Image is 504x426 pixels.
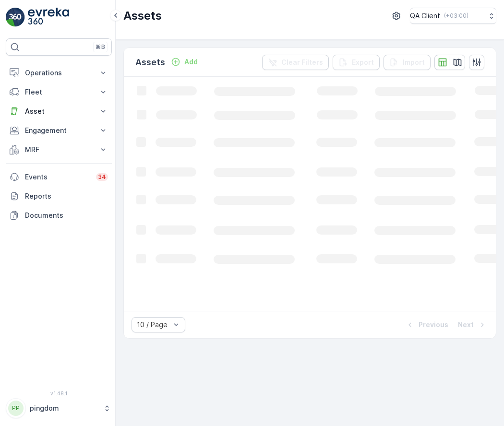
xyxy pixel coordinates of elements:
[384,55,431,70] button: Import
[6,390,112,396] span: v 1.48.1
[281,58,323,67] p: Clear Filters
[6,140,112,159] button: MRF
[167,56,202,68] button: Add
[25,172,90,182] p: Events
[123,8,162,24] p: Assets
[6,63,112,83] button: Operations
[6,398,112,418] button: PPpingdom
[184,57,198,67] p: Add
[98,173,106,181] p: 34
[25,68,93,78] p: Operations
[8,401,24,416] div: PP
[25,87,93,97] p: Fleet
[6,102,112,121] button: Asset
[28,8,69,27] img: logo_light-DOdMpM7g.png
[25,126,93,135] p: Engagement
[25,145,93,154] p: MRF
[25,211,108,220] p: Documents
[404,319,449,331] button: Previous
[6,167,112,187] a: Events34
[457,319,488,331] button: Next
[419,320,448,330] p: Previous
[6,8,25,27] img: logo
[262,55,329,70] button: Clear Filters
[410,11,440,21] p: QA Client
[25,106,93,116] p: Asset
[6,121,112,140] button: Engagement
[30,403,98,413] p: pingdom
[25,191,108,201] p: Reports
[352,58,374,67] p: Export
[333,55,380,70] button: Export
[6,83,112,102] button: Fleet
[96,43,105,51] p: ⌘B
[403,58,425,67] p: Import
[458,320,474,330] p: Next
[135,56,165,69] p: Assets
[6,206,112,225] a: Documents
[410,8,496,24] button: QA Client(+03:00)
[444,12,468,20] p: ( +03:00 )
[6,187,112,206] a: Reports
